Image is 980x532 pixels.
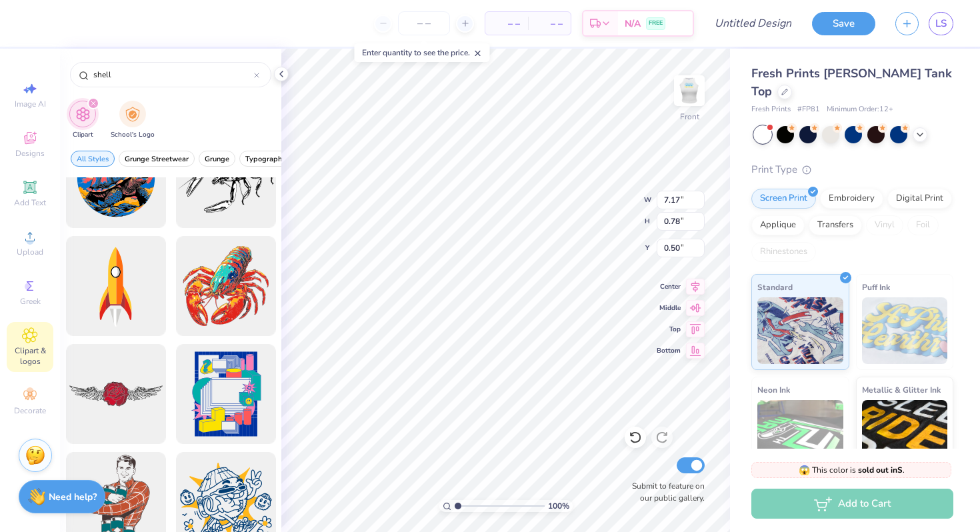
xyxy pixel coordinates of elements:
[14,197,46,208] span: Add Text
[245,154,286,164] span: Typography
[757,280,793,294] span: Standard
[20,296,41,307] span: Greek
[69,101,96,140] button: filter button
[929,12,953,35] a: LS
[858,465,903,475] strong: sold out in S
[799,464,905,476] span: This color is .
[862,383,941,397] span: Metallic & Glitter Ink
[49,491,97,503] strong: Need help?
[15,99,46,109] span: Image AI
[657,346,681,355] span: Bottom
[536,17,563,31] span: – –
[71,151,115,167] button: filter button
[17,247,43,257] span: Upload
[887,189,952,209] div: Digital Print
[111,101,155,140] div: filter for School's Logo
[751,65,952,99] span: Fresh Prints [PERSON_NAME] Tank Top
[751,162,953,177] div: Print Type
[125,154,189,164] span: Grunge Streetwear
[809,215,862,235] div: Transfers
[111,101,155,140] button: filter button
[625,17,641,31] span: N/A
[92,68,254,81] input: Try "Stars"
[15,148,45,159] span: Designs
[657,325,681,334] span: Top
[75,107,91,122] img: Clipart Image
[657,282,681,291] span: Center
[111,130,155,140] span: School's Logo
[907,215,939,235] div: Foil
[625,480,705,504] label: Submit to feature on our public gallery.
[239,151,292,167] button: filter button
[797,104,820,115] span: # FP81
[657,303,681,313] span: Middle
[704,10,802,37] input: Untitled Design
[757,297,843,364] img: Standard
[73,130,93,140] span: Clipart
[493,17,520,31] span: – –
[799,464,810,477] span: 😱
[7,345,53,367] span: Clipart & logos
[751,242,816,262] div: Rhinestones
[649,19,663,28] span: FREE
[125,107,140,122] img: School's Logo Image
[751,189,816,209] div: Screen Print
[398,11,450,35] input: – –
[676,77,703,104] img: Front
[680,111,699,123] div: Front
[862,297,948,364] img: Puff Ink
[751,104,791,115] span: Fresh Prints
[827,104,893,115] span: Minimum Order: 12 +
[199,151,235,167] button: filter button
[14,405,46,416] span: Decorate
[69,101,96,140] div: filter for Clipart
[757,383,790,397] span: Neon Ink
[355,43,490,62] div: Enter quantity to see the price.
[812,12,875,35] button: Save
[751,215,805,235] div: Applique
[119,151,195,167] button: filter button
[862,280,890,294] span: Puff Ink
[862,400,948,467] img: Metallic & Glitter Ink
[757,400,843,467] img: Neon Ink
[935,16,947,31] span: LS
[866,215,903,235] div: Vinyl
[205,154,229,164] span: Grunge
[548,500,569,512] span: 100 %
[820,189,883,209] div: Embroidery
[77,154,109,164] span: All Styles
